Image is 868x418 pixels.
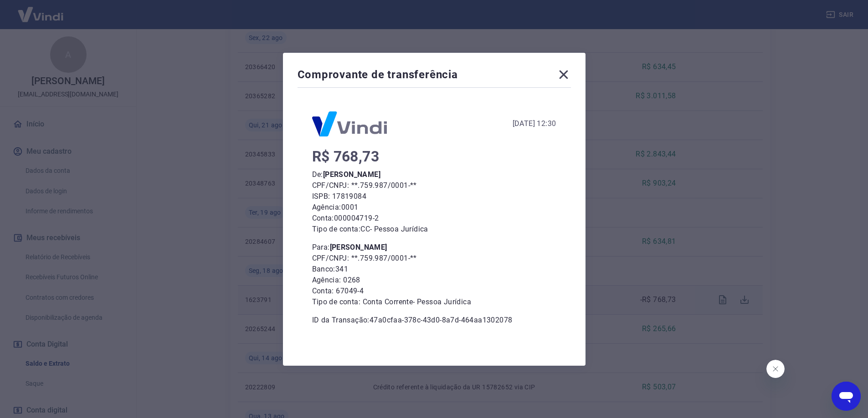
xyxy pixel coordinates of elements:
[312,224,556,235] p: Tipo de conta: CC - Pessoa Jurídica
[5,6,77,14] span: Olá! Precisa de ajuda?
[298,67,571,86] div: Comprovante de transferência
[312,169,556,180] p: De:
[513,118,556,129] div: [DATE] 12:30
[312,242,556,253] p: Para:
[312,180,556,191] p: CPF/CNPJ: **.759.987/0001-**
[312,275,556,286] p: Agência: 0268
[312,315,556,326] p: ID da Transação: 47a0cfaa-378c-43d0-8a7d-464aa1302078
[312,286,556,297] p: Conta: 67049-4
[323,170,380,179] b: [PERSON_NAME]
[832,382,861,411] iframe: Botão para abrir a janela de mensagens
[312,202,556,213] p: Agência: 0001
[312,213,556,224] p: Conta: 000004719-2
[312,191,556,202] p: ISPB: 17819084
[312,148,380,165] span: R$ 768,73
[312,253,556,264] p: CPF/CNPJ: **.759.987/0001-**
[312,264,556,275] p: Banco: 341
[766,360,785,378] iframe: Fechar mensagem
[312,297,556,307] p: Tipo de conta: Conta Corrente - Pessoa Jurídica
[330,243,387,252] b: [PERSON_NAME]
[312,111,387,136] img: Logo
